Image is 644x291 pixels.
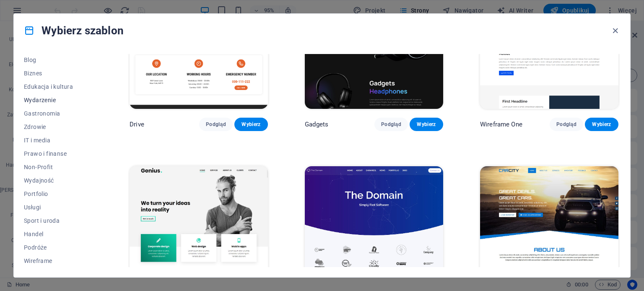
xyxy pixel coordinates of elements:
[24,24,124,37] h4: Wybierz szablon
[24,97,93,103] span: Wydarzenie
[24,217,93,224] span: Sport i uroda
[24,67,93,80] button: Biznes
[234,118,268,131] button: Wybierz
[24,177,93,184] span: Wydajność
[24,254,93,268] button: Wireframe
[24,83,93,90] span: Edukacja i kultura
[24,120,93,134] button: Zdrowie
[24,227,93,241] button: Handel
[24,164,93,170] span: Non-Profit
[556,121,576,128] span: Podgląd
[24,110,93,117] span: Gastronomia
[24,150,93,157] span: Prawo i finanse
[206,121,226,128] span: Podgląd
[416,121,436,128] span: Wybierz
[130,120,144,129] p: Drive
[24,191,93,197] span: Portfolio
[585,118,618,131] button: Wybierz
[24,124,93,130] span: Zdrowie
[410,118,443,131] button: Wybierz
[24,53,93,67] button: Blog
[305,120,328,129] p: Gadgets
[374,118,408,131] button: Podgląd
[24,93,93,107] button: Wydarzenie
[24,137,93,144] span: IT i media
[24,214,93,227] button: Sport i uroda
[24,201,93,214] button: Usługi
[24,107,93,120] button: Gastronomia
[24,204,93,211] span: Usługi
[24,134,93,147] button: IT i media
[480,120,522,129] p: Wireframe One
[24,258,93,264] span: Wireframe
[24,174,93,187] button: Wydajność
[24,241,93,254] button: Podróże
[550,118,583,131] button: Podgląd
[241,121,261,128] span: Wybierz
[24,187,93,201] button: Portfolio
[381,121,401,128] span: Podgląd
[24,80,93,93] button: Edukacja i kultura
[199,118,233,131] button: Podgląd
[24,57,93,63] span: Blog
[24,147,93,160] button: Prawo i finanse
[24,244,93,251] span: Podróże
[24,70,93,77] span: Biznes
[592,121,612,128] span: Wybierz
[24,231,93,237] span: Handel
[24,160,93,174] button: Non-Profit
